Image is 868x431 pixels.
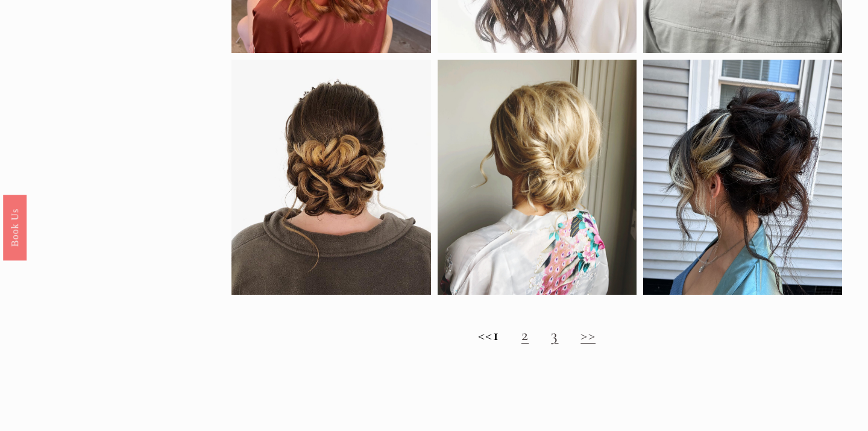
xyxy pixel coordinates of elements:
a: >> [580,325,596,345]
a: 2 [521,325,529,345]
strong: 1 [493,325,499,345]
a: 3 [551,325,558,345]
a: Book Us [3,194,27,260]
h2: << [231,326,841,345]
